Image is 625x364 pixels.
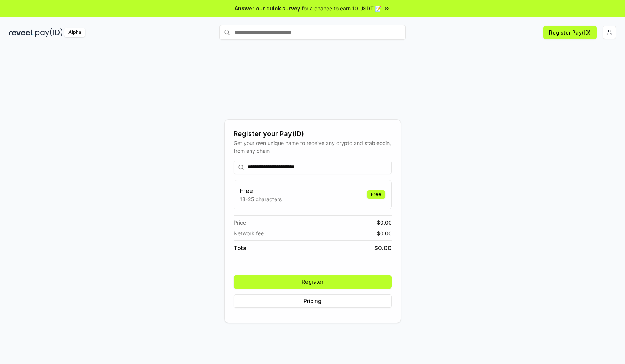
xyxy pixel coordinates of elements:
span: Total [234,244,248,252]
div: Get your own unique name to receive any crypto and stablecoin, from any chain [234,139,392,155]
button: Pricing [234,294,392,308]
span: Network fee [234,229,264,237]
span: $ 0.00 [377,229,392,237]
button: Register Pay(ID) [543,26,597,39]
button: Register [234,275,392,289]
div: Alpha [64,28,85,37]
img: pay_id [35,28,63,37]
h3: Free [240,186,282,195]
span: Answer our quick survey [235,4,300,12]
div: Free [367,190,385,199]
span: for a chance to earn 10 USDT 📝 [302,4,381,12]
span: $ 0.00 [374,244,392,252]
img: reveel_dark [9,28,34,37]
div: Register your Pay(ID) [234,129,392,139]
span: Price [234,219,246,226]
span: $ 0.00 [377,219,392,226]
p: 13-25 characters [240,195,282,203]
